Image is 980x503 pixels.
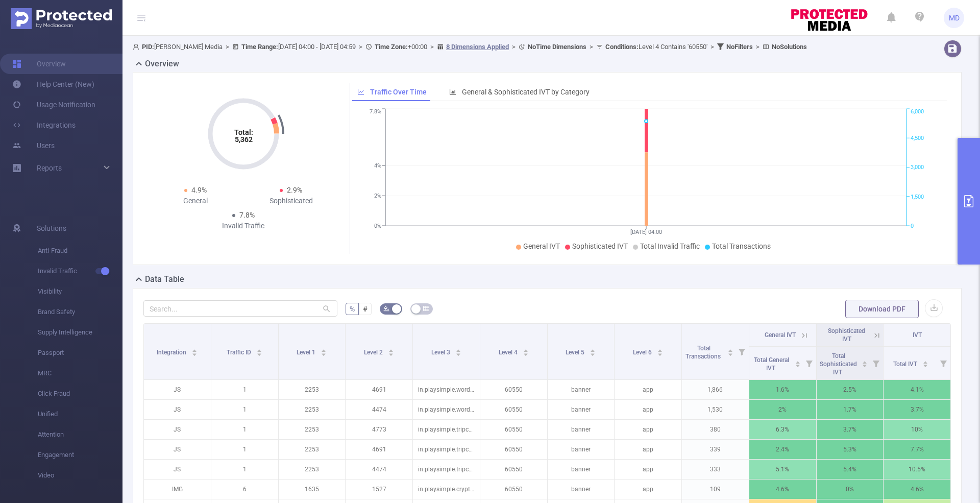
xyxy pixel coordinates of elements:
i: icon: caret-down [795,363,800,366]
i: icon: line-chart [357,88,364,95]
div: Sort [321,348,327,354]
span: Traffic ID [227,349,253,356]
i: icon: caret-up [922,360,928,363]
p: 2253 [279,400,346,419]
span: > [509,43,519,51]
p: 1.7% [817,400,884,419]
p: 10% [884,420,950,439]
p: 380 [682,420,749,439]
span: Level 4 Contains '60550' [605,43,707,51]
p: 4.6% [884,480,950,499]
p: banner [548,460,615,479]
i: icon: caret-down [657,352,663,355]
img: Protected Media [11,8,112,29]
span: Supply Intelligence [38,322,122,343]
span: > [356,43,365,51]
i: icon: caret-up [862,360,868,363]
i: icon: caret-down [388,352,394,355]
p: 10.5% [884,460,950,479]
div: General [148,196,243,206]
div: Sort [455,348,461,354]
span: Sophisticated IVT [828,327,865,343]
p: JS [144,460,211,479]
div: Sort [727,348,733,354]
p: in.playsimple.tripcross [413,460,480,479]
div: Sophisticated [243,196,339,206]
p: 60550 [480,380,547,399]
span: Level 1 [297,349,317,356]
p: banner [548,420,615,439]
p: 6 [211,480,278,499]
p: banner [548,440,615,459]
p: 7.7% [884,440,950,459]
tspan: 6,000 [911,109,924,115]
p: IMG [144,480,211,499]
b: Time Range: [241,43,278,51]
i: icon: caret-up [257,348,262,351]
p: 60550 [480,420,547,439]
i: icon: user [133,43,142,50]
p: 1 [211,440,278,459]
p: 1 [211,460,278,479]
span: General IVT [523,242,560,250]
span: Reports [37,164,62,172]
span: Integration [157,349,188,356]
p: 1,866 [682,380,749,399]
p: in.playsimple.tripcross [413,420,480,439]
p: banner [548,400,615,419]
div: Sort [191,348,198,354]
span: [PERSON_NAME] Media [DATE] 04:00 - [DATE] 04:59 +00:00 [133,43,807,51]
span: Total Transactions [685,345,722,360]
tspan: 3,000 [911,164,924,171]
p: 3.7% [884,400,950,419]
p: 4773 [346,420,412,439]
p: in.playsimple.tripcross [413,440,480,459]
p: 60550 [480,400,547,419]
h2: Overview [145,58,179,70]
p: 5.3% [817,440,884,459]
span: Click Fraud [38,384,122,404]
tspan: 4,500 [911,135,924,141]
i: icon: caret-down [192,352,198,355]
i: Filter menu [734,324,749,379]
i: icon: caret-up [795,360,800,363]
span: MD [949,8,960,28]
b: No Filters [726,43,753,51]
b: No Solutions [772,43,807,51]
span: Invalid Traffic [38,261,122,281]
div: Sort [523,348,529,354]
p: 60550 [480,440,547,459]
span: Video [38,465,122,486]
p: 2.5% [817,380,884,399]
span: Total IVT [893,361,919,368]
div: Sort [657,348,663,354]
p: JS [144,420,211,439]
p: 2253 [279,380,346,399]
tspan: 4% [374,163,381,170]
i: icon: caret-up [455,348,461,351]
p: 4.1% [884,380,950,399]
div: Sort [590,348,596,354]
p: app [615,440,681,459]
span: Anti-Fraud [38,241,122,261]
span: % [350,305,355,313]
i: Filter menu [869,347,883,379]
p: 3.7% [817,420,884,439]
i: icon: caret-down [455,352,461,355]
p: 2.4% [749,440,816,459]
p: 60550 [480,480,547,499]
div: Sort [388,348,394,354]
span: Passport [38,343,122,363]
span: General & Sophisticated IVT by Category [462,88,590,96]
i: icon: caret-down [523,352,528,355]
p: 4474 [346,400,412,419]
span: Unified [38,404,122,424]
p: 4.6% [749,480,816,499]
p: app [615,460,681,479]
b: Conditions : [605,43,639,51]
p: 60550 [480,460,547,479]
p: 1.6% [749,380,816,399]
p: app [615,380,681,399]
p: in.playsimple.cryptogram [413,480,480,499]
span: Level 4 [499,349,519,356]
